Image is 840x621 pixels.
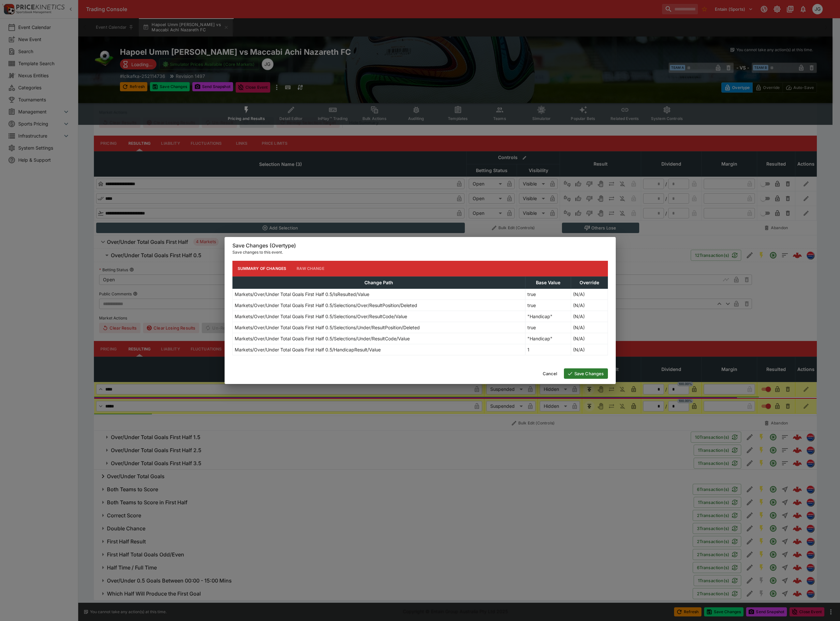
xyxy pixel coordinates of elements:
p: Save changes to this event. [232,249,608,256]
td: (N/A) [571,288,608,300]
p: Markets/Over/Under Total Goals First Half 0.5/IsResulted/Value [235,291,369,298]
td: (N/A) [571,344,608,355]
button: Save Changes [564,368,608,379]
td: "Handicap" [525,311,571,322]
button: Raw Change [291,261,330,276]
p: Markets/Over/Under Total Goals First Half 0.5/Selections/Under/ResultCode/Value [235,335,410,342]
td: (N/A) [571,322,608,333]
td: true [525,322,571,333]
p: Markets/Over/Under Total Goals First Half 0.5/Selections/Over/ResultPosition/Deleted [235,302,417,309]
p: Markets/Over/Under Total Goals First Half 0.5/HandicapResult/Value [235,346,381,353]
h6: Save Changes (Overtype) [232,242,608,249]
td: (N/A) [571,311,608,322]
td: (N/A) [571,333,608,344]
td: "Handicap" [525,333,571,344]
p: Markets/Over/Under Total Goals First Half 0.5/Selections/Over/ResultCode/Value [235,313,407,320]
th: Override [571,276,608,288]
td: 1 [525,344,571,355]
button: Cancel [539,368,561,379]
th: Change Path [232,276,525,288]
p: Markets/Over/Under Total Goals First Half 0.5/Selections/Under/ResultPosition/Deleted [235,324,420,331]
th: Base Value [525,276,571,288]
button: Summary of Changes [232,261,292,276]
td: (N/A) [571,300,608,311]
td: true [525,300,571,311]
td: true [525,288,571,300]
